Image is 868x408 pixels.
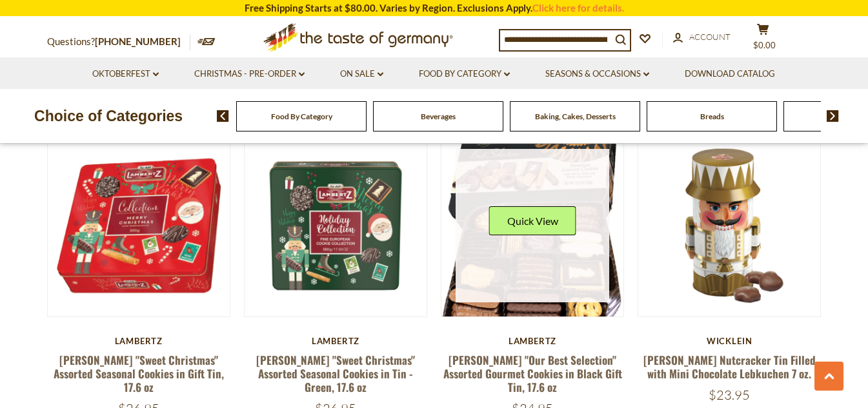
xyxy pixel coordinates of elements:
img: Lambertz "Our Best Selection" Assorted Gourmet Cookies in Black Gift Tin, 17.6 oz [441,135,624,317]
span: $0.00 [753,40,776,50]
a: Christmas - PRE-ORDER [194,67,305,81]
a: Baking, Cakes, Desserts [535,112,616,121]
img: previous arrow [217,110,229,122]
a: [PERSON_NAME] "Sweet Christmas" Assorted Seasonal Cookies in Gift Tin, 17.6 oz [54,352,224,396]
a: Account [673,30,731,44]
div: Lambertz [441,336,625,346]
a: Oktoberfest [92,67,159,81]
span: $23.95 [709,387,750,403]
a: Seasons & Occasions [545,67,649,81]
a: Download Catalog [685,67,775,81]
button: $0.00 [744,23,783,55]
img: next arrow [827,110,839,122]
div: Wicklein [638,336,822,346]
a: Click here for details. [532,2,624,14]
a: [PHONE_NUMBER] [95,35,181,47]
a: On Sale [340,67,383,81]
a: Breads [700,112,724,121]
a: [PERSON_NAME] Nutcracker Tin Filled with Mini Chocolate Lebkuchen 7 oz. [643,352,816,382]
div: Lambertz [47,336,231,346]
a: Food By Category [271,112,332,121]
p: Questions? [47,34,190,50]
a: [PERSON_NAME] "Sweet Christmas" Assorted Seasonal Cookies in Tin - Green, 17.6 oz [256,352,415,396]
button: Quick View [489,206,576,235]
span: Account [689,32,731,42]
img: Wicklein Nutcracker Tin Filled with Mini Chocolate Lebkuchen 7 oz. [638,135,821,317]
a: Food By Category [419,67,510,81]
img: Lambertz "Sweet Christmas" Assorted Seasonal Cookies in Gift Tin, 17.6 oz [48,135,230,317]
a: Beverages [421,112,456,121]
div: Lambertz [244,336,428,346]
a: [PERSON_NAME] "Our Best Selection" Assorted Gourmet Cookies in Black Gift Tin, 17.6 oz [443,352,622,396]
img: Lambertz "Sweet Christmas" Assorted Seasonal Cookies in Tin - Green, 17.6 oz [245,135,427,317]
